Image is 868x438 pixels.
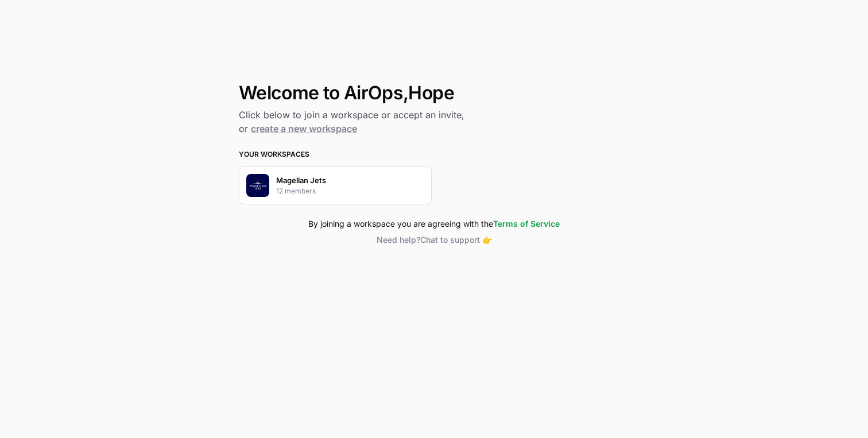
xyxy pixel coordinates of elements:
[239,83,629,103] h1: Welcome to AirOps, Hope
[493,219,560,228] a: Terms of Service
[251,123,357,134] a: create a new workspace
[239,149,629,160] h3: Your Workspaces
[239,166,432,204] button: Company LogoMagellan Jets12 members
[246,174,269,197] img: Company Logo
[276,186,316,196] p: 12 members
[420,235,492,245] span: Chat to support 👉
[276,175,326,186] p: Magellan Jets
[377,235,420,245] span: Need help?
[239,234,629,246] button: Need help?Chat to support 👉
[239,218,629,230] div: By joining a workspace you are agreeing with the
[239,108,629,135] h2: Click below to join a workspace or accept an invite, or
